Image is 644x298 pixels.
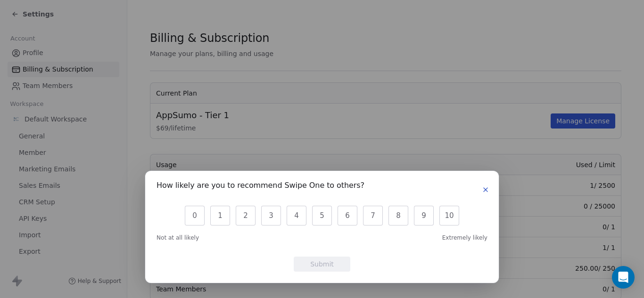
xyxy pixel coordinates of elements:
[185,206,205,226] button: 0
[261,206,281,226] button: 3
[294,257,350,272] button: Submit
[414,206,434,226] button: 9
[287,206,306,226] button: 4
[157,234,199,242] span: Not at all likely
[236,206,256,226] button: 2
[338,206,357,226] button: 6
[442,234,487,242] span: Extremely likely
[312,206,332,226] button: 5
[388,206,408,226] button: 8
[210,206,230,226] button: 1
[157,182,364,192] h1: How likely are you to recommend Swipe One to others?
[363,206,383,226] button: 7
[439,206,459,226] button: 10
